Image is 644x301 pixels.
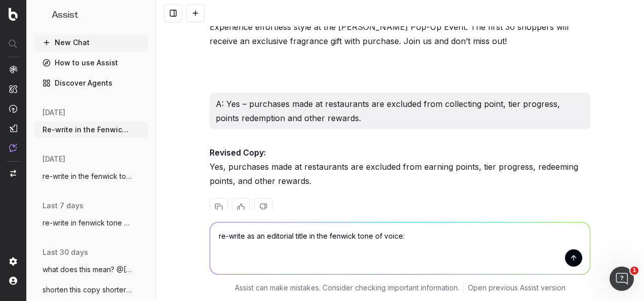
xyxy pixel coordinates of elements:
button: New Chat [34,34,148,51]
a: Discover Agents [34,75,148,91]
span: [DATE] [43,154,65,164]
img: My account [9,277,17,285]
a: Open previous Assist version [468,283,566,293]
button: Re-write in the Fenwick tone of voice: [34,122,148,138]
img: Assist [9,143,17,152]
p: Experience effortless style at the [PERSON_NAME] Pop-Up Event. The first 30 shoppers will receive... [210,6,590,48]
img: Botify assist logo [194,149,204,160]
iframe: Intercom live chat [610,267,634,291]
textarea: re-write as an editorial title in the fenwick tone of voice: [210,222,590,274]
img: Setting [9,257,17,266]
button: re-write in fenwick tone of voice: [PERSON_NAME] [34,215,148,231]
a: How to use Assist [34,55,148,71]
img: Intelligence [9,85,17,93]
span: [DATE] [43,107,65,118]
button: shorten this copy shorter and snappier: [34,282,148,298]
button: Assist [38,8,144,22]
p: A: Yes – purchases made at restaurants are excluded from collecting point, tier progress, points ... [216,97,584,125]
img: Switch project [10,170,16,177]
img: Activation [9,104,17,113]
img: Studio [9,124,17,132]
img: Botify logo [9,8,18,21]
button: what does this mean? @[PERSON_NAME]-Pepra I' [34,261,148,278]
strong: Revised Copy: [210,147,266,158]
span: re-write in the fenwick tone of voice: [43,171,132,181]
p: Yes, purchases made at restaurants are excluded from earning points, tier progress, redeeming poi... [210,145,590,188]
span: Re-write in the Fenwick tone of voice: [43,125,132,135]
span: 1 [630,267,638,275]
img: Analytics [9,65,17,73]
p: Assist can make mistakes. Consider checking important information. [235,283,459,293]
span: re-write in fenwick tone of voice: [PERSON_NAME] [43,218,132,228]
span: what does this mean? @[PERSON_NAME]-Pepra I' [43,265,132,275]
h1: Assist [52,8,78,22]
img: Assist [38,10,48,20]
span: last 7 days [43,201,84,211]
button: re-write in the fenwick tone of voice: [34,168,148,184]
span: shorten this copy shorter and snappier: [43,285,132,295]
span: last 30 days [43,247,88,257]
